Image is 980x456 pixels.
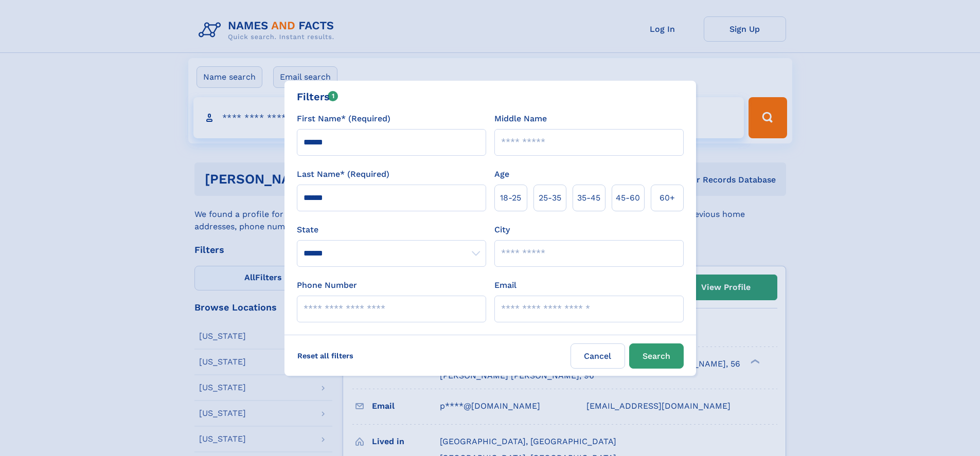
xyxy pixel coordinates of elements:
span: 35‑45 [577,192,600,204]
label: Cancel [571,343,625,369]
label: Last Name* (Required) [297,168,389,180]
span: 25‑35 [539,192,561,204]
div: Filters [297,89,338,104]
label: City [494,224,510,236]
label: Age [494,168,509,180]
label: Reset all filters [291,343,360,368]
label: Middle Name [494,113,547,125]
span: 45‑60 [616,192,640,204]
span: 18‑25 [500,192,521,204]
span: 60+ [660,192,675,204]
label: State [297,224,486,236]
label: First Name* (Required) [297,113,390,125]
button: Search [629,343,684,369]
label: Email [494,279,516,291]
label: Phone Number [297,279,357,291]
